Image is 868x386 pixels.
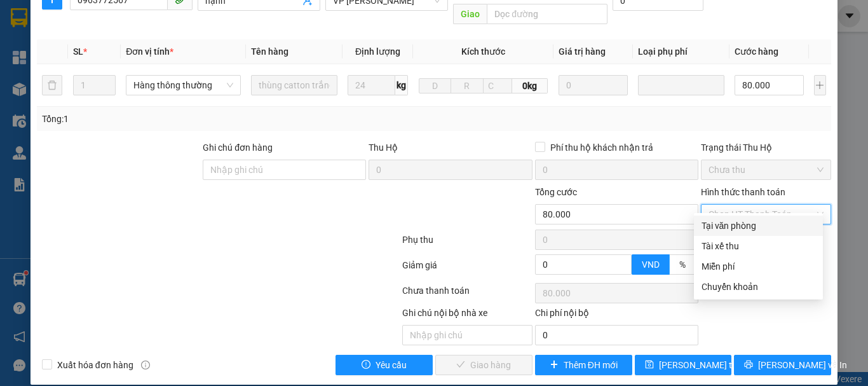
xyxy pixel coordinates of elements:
[645,360,654,370] span: save
[487,4,607,24] input: Dọc đường
[701,187,785,197] label: Hình thức thanh toán
[642,259,660,270] span: VND
[124,65,236,78] strong: : [DOMAIN_NAME]
[550,360,559,370] span: plus
[701,141,831,155] div: Trạng thái Thu Hộ
[709,160,824,179] span: Chưa thu
[679,259,686,270] span: %
[362,360,370,370] span: exclamation-circle
[133,76,233,95] span: Hàng thông thường
[483,78,512,93] input: C
[709,205,824,224] span: Chọn HT Thanh Toán
[402,325,532,345] input: Nhập ghi chú
[13,20,72,79] img: logo
[635,355,732,375] button: save[PERSON_NAME] thay đổi
[401,233,534,255] div: Phụ thu
[52,358,139,372] span: Xuất hóa đơn hàng
[401,284,534,306] div: Chưa thanh toán
[564,358,618,372] span: Thêm ĐH mới
[251,75,337,95] input: VD: Bàn, Ghế
[559,75,628,95] input: 0
[336,355,433,375] button: exclamation-circleYêu cầu
[376,358,407,372] span: Yêu cầu
[129,38,232,51] strong: PHIẾU GỬI HÀNG
[633,39,729,64] th: Loại phụ phí
[702,259,815,273] div: Miễn phí
[94,22,267,35] strong: CÔNG TY TNHH VĨNH QUANG
[203,160,366,180] input: Ghi chú đơn hàng
[42,112,336,126] div: Tổng: 1
[461,46,505,57] span: Kích thước
[535,187,577,197] span: Tổng cước
[141,361,150,369] span: info-circle
[401,258,534,280] div: Giảm giá
[124,67,154,77] span: Website
[734,355,831,375] button: printer[PERSON_NAME] và In
[355,46,400,57] span: Định lượng
[126,46,173,57] span: Đơn vị tính
[453,4,487,24] span: Giao
[659,358,761,372] span: [PERSON_NAME] thay đổi
[702,239,815,253] div: Tài xế thu
[395,75,408,95] span: kg
[42,75,62,95] button: delete
[435,355,532,375] button: checkGiao hàng
[702,219,815,233] div: Tại văn phòng
[73,46,83,57] span: SL
[535,306,698,325] div: Chi phí nội bộ
[419,78,451,93] input: D
[535,355,632,375] button: plusThêm ĐH mới
[702,280,815,294] div: Chuyển khoản
[139,53,222,63] strong: Hotline : 0889 23 23 23
[451,78,483,93] input: R
[402,306,532,325] div: Ghi chú nội bộ nhà xe
[758,358,847,372] span: [PERSON_NAME] và In
[744,360,753,370] span: printer
[559,46,606,57] span: Giá trị hàng
[203,142,273,153] label: Ghi chú đơn hàng
[369,142,398,153] span: Thu Hộ
[545,141,658,155] span: Phí thu hộ khách nhận trả
[814,75,826,95] button: plus
[735,46,778,57] span: Cước hàng
[251,46,288,57] span: Tên hàng
[512,78,548,93] span: 0kg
